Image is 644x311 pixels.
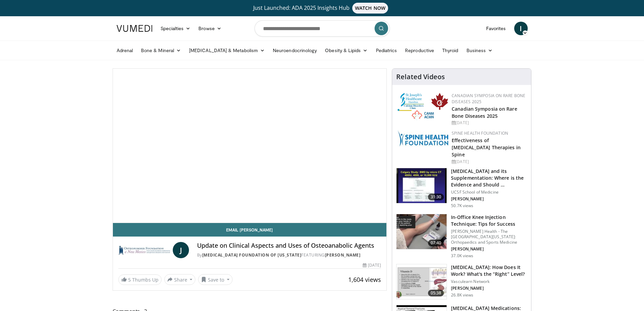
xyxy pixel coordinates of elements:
[164,274,196,285] button: Share
[452,130,508,136] a: Spine Health Foundation
[452,93,525,105] a: Canadian Symposia on Rare Bone Diseases 2025
[451,168,527,188] h3: [MEDICAL_DATA] and its Supplementation: Where is the Evidence and Should …
[202,252,302,258] a: [MEDICAL_DATA] Foundation of [US_STATE]
[118,242,170,258] img: Osteoporosis Foundation of New Mexico
[514,22,528,35] a: I
[451,286,527,291] p: [PERSON_NAME]
[451,190,527,195] p: UCSF School of Medicine
[157,22,195,35] a: Specialties
[451,279,527,284] p: Vasculearn Network
[462,44,497,57] a: Business
[117,25,152,32] img: VuMedi Logo
[451,292,473,298] p: 26.8K views
[396,264,527,300] a: 05:38 [MEDICAL_DATA]: How Does It Work? What's the “Right” Level? Vasculearn Network [PERSON_NAME...
[128,276,131,283] span: 5
[428,194,444,200] span: 31:30
[325,252,361,258] a: [PERSON_NAME]
[451,229,527,245] p: [PERSON_NAME] Health - The [GEOGRAPHIC_DATA][US_STATE]: Orthopaedics and Sports Medicine
[194,22,225,35] a: Browse
[428,240,444,246] span: 07:40
[396,168,527,208] a: 31:30 [MEDICAL_DATA] and its Supplementation: Where is the Evidence and Should … UCSF School of M...
[348,275,381,284] span: 1,604 views
[401,44,438,57] a: Reproductive
[113,44,137,57] a: Adrenal
[452,106,517,119] a: Canadian Symposia on Rare Bone Diseases 2025
[255,20,390,37] input: Search topics, interventions
[438,44,462,57] a: Thyroid
[118,3,527,14] a: Just Launched: ADA 2025 Insights HubWATCH NOW
[397,264,447,299] img: 8daf03b8-df50-44bc-88e2-7c154046af55.150x105_q85_crop-smart_upscale.jpg
[451,264,527,277] h3: [MEDICAL_DATA]: How Does It Work? What's the “Right” Level?
[197,252,381,258] div: By FEATURING
[428,290,444,296] span: 05:38
[372,44,401,57] a: Pediatrics
[352,3,388,14] span: WATCH NOW
[452,137,521,158] a: Effectiveness of [MEDICAL_DATA] Therapies in Spine
[451,253,473,259] p: 37.0K views
[198,274,233,285] button: Save to
[451,203,473,208] p: 50.7K views
[363,262,381,268] div: [DATE]
[396,214,527,259] a: 07:40 In-Office Knee Injection Technique: Tips for Success [PERSON_NAME] Health - The [GEOGRAPHIC...
[396,73,445,81] h4: Related Videos
[197,242,381,249] h4: Update on Clinical Aspects and Uses of Osteoanabolic Agents
[482,22,510,35] a: Favorites
[451,214,527,227] h3: In-Office Knee Injection Technique: Tips for Success
[269,44,321,57] a: Neuroendocrinology
[451,246,527,252] p: [PERSON_NAME]
[113,69,387,223] video-js: Video Player
[137,44,185,57] a: Bone & Mineral
[113,223,387,237] a: Email [PERSON_NAME]
[398,93,448,120] img: 59b7dea3-8883-45d6-a110-d30c6cb0f321.png.150x105_q85_autocrop_double_scale_upscale_version-0.2.png
[118,274,162,285] a: 5 Thumbs Up
[185,44,269,57] a: [MEDICAL_DATA] & Metabolism
[173,242,189,258] a: J
[397,168,447,203] img: 4bb25b40-905e-443e-8e37-83f056f6e86e.150x105_q85_crop-smart_upscale.jpg
[451,196,527,202] p: [PERSON_NAME]
[452,159,526,165] div: [DATE]
[321,44,372,57] a: Obesity & Lipids
[397,214,447,249] img: 9b54ede4-9724-435c-a780-8950048db540.150x105_q85_crop-smart_upscale.jpg
[452,120,526,126] div: [DATE]
[398,130,448,147] img: 57d53db2-a1b3-4664-83ec-6a5e32e5a601.png.150x105_q85_autocrop_double_scale_upscale_version-0.2.jpg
